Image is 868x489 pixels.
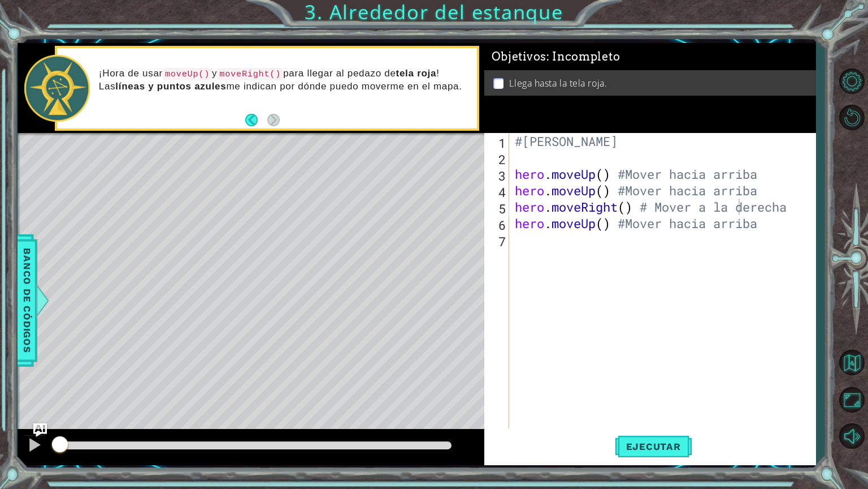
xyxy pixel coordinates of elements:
[23,435,46,458] button: Ctrl + P: Pause
[163,68,212,80] code: moveUp()
[487,200,509,217] div: 5
[492,50,620,64] span: Objetivos
[396,68,437,79] strong: tela roja
[245,114,267,126] button: Back
[33,423,47,437] button: Ask AI
[115,81,226,92] strong: líneas y puntos azules
[217,68,283,80] code: moveRight()
[18,133,540,466] div: Level Map
[267,114,280,126] button: Next
[835,65,868,97] button: Opciones de nivel
[487,168,509,184] div: 3
[615,441,692,452] span: Ejecutar
[487,135,509,151] div: 1
[487,184,509,200] div: 4
[487,233,509,250] div: 7
[487,151,509,168] div: 2
[615,430,692,463] button: Shift+Enter: Ejecutar el código.
[835,345,868,382] a: Volver al mapa
[835,101,868,134] button: Reiniciar nivel
[99,67,470,93] p: ¡Hora de usar y para llegar al pedazo de ! Las me indican por dónde puedo moverme en el mapa.
[487,217,509,233] div: 6
[835,420,868,453] button: Sonido apagado
[546,50,620,63] span: : Incompleto
[835,346,868,379] button: Volver al mapa
[18,242,36,359] span: Banco de códigos
[509,77,607,89] p: Llega hasta la tela roja.
[835,384,868,417] button: Maximizar navegador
